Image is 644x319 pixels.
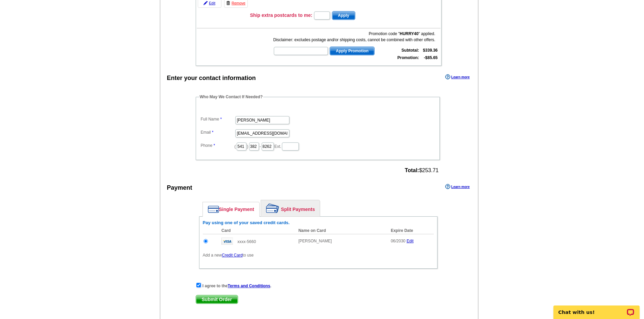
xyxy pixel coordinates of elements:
[226,1,230,5] img: trashcan-icon.gif
[423,48,437,53] strong: $339.36
[201,142,235,149] label: Phone
[424,55,438,60] strong: -$85.65
[332,11,355,20] button: Apply
[199,141,436,151] dd: ( ) - Ext.
[330,47,375,55] button: Apply Promotion
[261,200,320,216] a: Split Payments
[203,202,259,216] a: Single Payment
[222,253,242,258] a: Credit Card
[398,55,419,60] strong: Promotion:
[201,129,235,135] label: Email
[332,11,355,20] span: Apply
[199,94,263,100] legend: Who May We Contact If Needed?
[201,116,235,122] label: Full Name
[273,31,435,43] div: Promotion code " " applied. Disclaimer: excludes postage and/or shipping costs, cannot be combine...
[237,239,256,244] span: xxxx-5660
[445,184,470,189] a: Learn more
[196,295,238,303] span: Submit Order
[203,220,434,225] h6: Pay using one of your saved credit cards.
[203,252,434,258] p: Add a new to use
[400,31,419,36] b: HURRY40
[549,298,644,319] iframe: LiveChat chat widget
[391,239,405,243] span: 06/2030
[167,74,256,83] div: Enter your contact information
[266,204,279,213] img: split-payment.png
[250,12,312,18] h3: Ship extra postcards to me:
[167,183,192,192] div: Payment
[299,239,332,243] span: [PERSON_NAME]
[221,238,233,245] img: visa.gif
[387,227,434,234] th: Expire Date
[204,1,208,5] img: pencil-icon.gif
[407,239,414,243] a: Edit
[402,48,419,53] strong: Subtotal:
[445,74,470,80] a: Learn more
[218,227,295,234] th: Card
[228,284,270,288] a: Terms and Conditions
[405,167,419,173] strong: Total:
[295,227,387,234] th: Name on Card
[330,47,374,55] span: Apply Promotion
[405,167,438,174] span: $253.71
[202,284,271,288] strong: I agree to the .
[208,206,219,213] img: single-payment.png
